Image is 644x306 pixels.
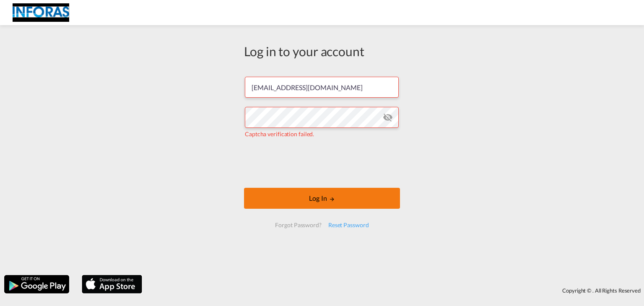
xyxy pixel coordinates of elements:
[244,42,400,60] div: Log in to your account
[245,77,399,98] input: Enter email/phone number
[383,112,393,122] md-icon: icon-eye-off
[325,218,372,233] div: Reset Password
[245,130,314,137] span: Captcha verification failed.
[258,147,386,179] iframe: reCAPTCHA
[81,274,143,294] img: apple.png
[244,188,400,209] button: LOGIN
[13,3,69,22] img: eff75c7098ee11eeb65dd1c63e392380.jpg
[272,218,325,233] div: Forgot Password?
[3,274,70,294] img: google.png
[146,283,644,298] div: Copyright © . All Rights Reserved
